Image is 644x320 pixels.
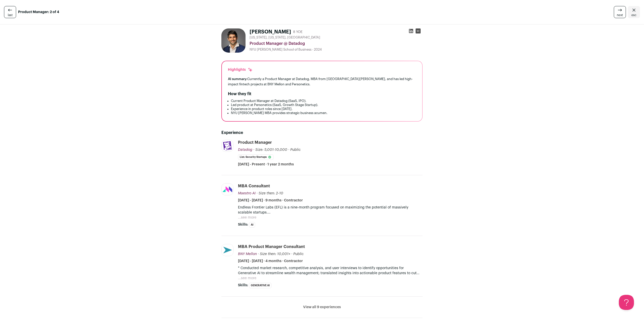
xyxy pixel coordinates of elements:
[303,305,341,310] button: View all 9 experiences
[250,28,291,35] h1: [PERSON_NAME]
[231,107,416,111] li: Experience in product roles since [DATE].
[617,13,623,17] span: next
[238,252,257,256] span: BNY Mellon
[238,244,305,250] div: MBA Product Manager Consultant
[628,6,640,18] a: Close
[249,283,271,288] li: Generative AI
[614,6,626,18] a: next
[238,259,303,264] span: [DATE] - [DATE] · 4 months · Contractor
[253,148,287,152] span: · Size: 5,001-10,000
[257,192,283,195] span: · Size then: 2-10
[228,67,253,72] div: Highlights
[222,184,233,195] img: fedd7bd0955e49d9105feabd9e88bbf5785d8878b17769d438d7d38a698990ce.jpg
[228,77,247,81] span: AI summary:
[250,48,423,52] div: NYU [PERSON_NAME] School of Business - 2024
[250,41,423,47] div: Product Manager @ Datadog
[222,140,233,152] img: 0721ae5c561563f1475dee62986f5bdaf2d581547a54b689c8d6b5512c2bda06.jpg
[238,276,256,281] button: ...see more
[291,252,292,257] span: ·
[293,252,304,256] span: Public
[238,148,252,152] span: Datadog
[258,252,290,256] span: · Size then: 10,001+
[250,35,320,40] span: [US_STATE], [US_STATE], [GEOGRAPHIC_DATA]
[631,13,636,17] span: esc
[221,28,246,53] img: 213a673421626fb5f1dfbc701ea6ca40ce83f73910d84e6399d43d49931dae29.jpg
[238,215,256,220] button: ...see more
[231,99,416,103] li: Current Product Manager at Datadog (SaaS, IPO).
[293,29,303,34] div: 8 YOE
[238,162,294,167] span: [DATE] - Present · 1 year 2 months
[231,111,416,115] li: NYU [PERSON_NAME] MBA provides strategic business acumen.
[288,147,289,152] span: ·
[238,198,303,203] span: [DATE] - [DATE] · 9 months · Contractor
[238,222,248,227] span: Skills:
[238,266,423,276] p: * Conducted market research, competitive analysis, and user interviews to identify opportunities ...
[228,76,416,87] div: Currently a Product Manager at Datadog, MBA from [GEOGRAPHIC_DATA][PERSON_NAME], and has led high...
[238,283,248,288] span: Skills:
[238,154,273,160] li: List: Security startups
[8,13,13,17] span: last
[238,205,423,215] p: Endless Frontier Labs (EFL) is a nine-month program focused on maximizing the potential of massiv...
[228,91,251,97] h2: How they fit
[4,6,16,18] a: last
[231,103,416,107] li: Led product at Personetics (SaaS, Growth Stage Startup).
[238,140,272,145] div: Product Manager
[238,192,256,195] span: Maestro AI
[249,222,255,228] li: AI
[221,130,423,136] h2: Experience
[18,10,59,15] strong: Product Manager: 2 of 4
[619,295,634,310] iframe: Help Scout Beacon - Open
[222,244,233,256] img: 9dd034bfd6f0938631b7f940712bc6ca14a7f7316b014f5168a99ea5de3fc71b.jpg
[238,183,270,189] div: MBA Consultant
[290,148,301,152] span: Public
